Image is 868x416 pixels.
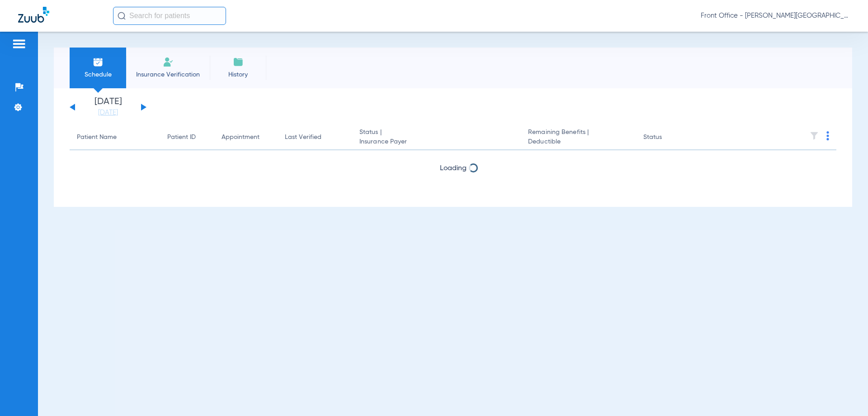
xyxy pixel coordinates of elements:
[133,70,203,79] span: Insurance Verification
[826,131,829,140] img: group-dot-blue.svg
[359,137,514,147] span: Insurance Payer
[217,70,259,79] span: History
[77,133,117,142] div: Patient Name
[233,57,244,67] img: History
[18,7,49,23] img: Zuub Logo
[76,70,119,79] span: Schedule
[167,133,207,142] div: Patient ID
[93,57,104,67] img: Schedule
[701,11,850,20] span: Front Office - [PERSON_NAME][GEOGRAPHIC_DATA] Dental Care
[12,38,26,49] img: hamburger-icon
[167,133,196,142] div: Patient ID
[222,133,270,142] div: Appointment
[521,125,636,150] th: Remaining Benefits |
[77,133,153,142] div: Patient Name
[81,108,135,117] a: [DATE]
[81,97,135,117] li: [DATE]
[285,133,345,142] div: Last Verified
[636,125,697,150] th: Status
[163,57,174,67] img: Manual Insurance Verification
[118,12,126,20] img: Search Icon
[440,165,467,172] span: Loading
[113,7,226,25] input: Search for patients
[528,137,628,147] span: Deductible
[352,125,521,150] th: Status |
[222,133,259,142] div: Appointment
[285,133,321,142] div: Last Verified
[810,131,819,140] img: filter.svg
